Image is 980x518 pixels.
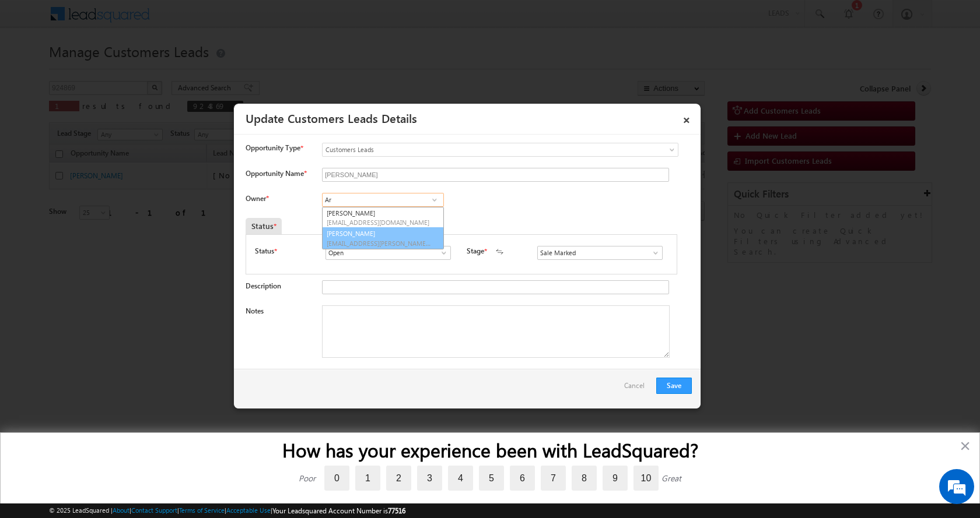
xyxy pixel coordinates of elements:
a: [PERSON_NAME] [322,227,444,249]
div: Poor [299,473,316,484]
span: © 2025 LeadSquared | | | | | [49,505,405,516]
a: Terms of Service [179,506,225,514]
span: Customers Leads [323,145,631,155]
label: Notes [246,306,264,315]
label: Opportunity Name [246,169,306,178]
label: 6 [510,466,535,491]
input: Type to Search [322,193,444,207]
label: 9 [603,466,628,491]
span: [EMAIL_ADDRESS][DOMAIN_NAME] [327,218,432,227]
a: × [677,108,696,128]
button: Close [960,436,971,455]
label: 1 [355,466,380,491]
a: Show All Items [433,247,448,259]
label: 2 [386,466,411,491]
label: 0 [324,466,349,491]
a: Cancel [624,378,650,400]
label: 10 [633,466,659,491]
label: Owner [246,194,268,203]
a: Contact Support [131,506,177,514]
div: Great [661,473,681,484]
a: [PERSON_NAME] [323,207,443,228]
a: About [113,506,129,514]
div: Minimize live chat window [191,6,219,34]
a: Show All Items [427,194,442,206]
label: 8 [572,466,597,491]
textarea: Type your message and hit 'Enter' [15,108,213,349]
input: Type to Search [537,246,663,260]
label: 3 [417,466,442,491]
input: Type to Search [325,246,451,260]
span: Opportunity Type [246,143,300,153]
h2: How has your experience been with LeadSquared? [24,439,956,461]
label: Stage [467,246,484,256]
label: 4 [448,466,473,491]
em: Start Chat [159,359,212,375]
a: Customers Leads [322,143,678,157]
span: Your Leadsquared Account Number is [272,506,405,515]
a: Update Customers Leads Details [246,110,417,126]
label: 7 [541,466,566,491]
a: Acceptable Use [226,506,271,514]
span: 77516 [388,506,405,515]
button: Save [656,378,692,394]
img: d_60004797649_company_0_60004797649 [20,61,49,76]
label: Description [246,281,281,290]
div: Status [246,218,282,234]
div: Chat with us now [61,61,196,76]
a: Show All Items [645,247,660,259]
label: 5 [479,466,504,491]
span: [EMAIL_ADDRESS][PERSON_NAME][DOMAIN_NAME] [327,239,432,248]
label: Status [255,246,274,256]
